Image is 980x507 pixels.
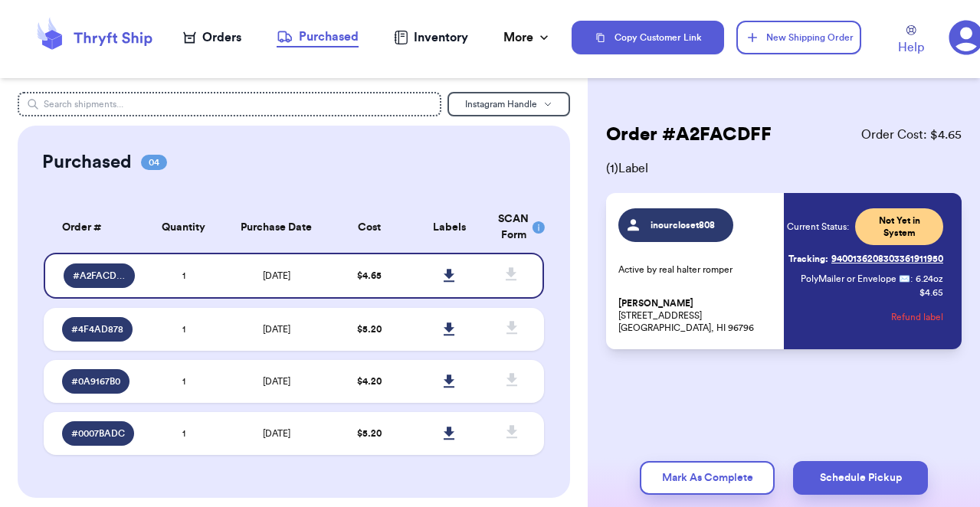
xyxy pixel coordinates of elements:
button: Refund label [891,300,943,334]
span: Tracking: [788,253,828,265]
div: Purchased [277,28,359,46]
span: Order Cost: $ 4.65 [861,126,962,144]
span: 1 [182,377,185,386]
span: 04 [141,155,167,170]
th: Purchase Date [224,202,329,253]
a: Purchased [277,28,359,47]
span: $ 4.20 [357,377,382,386]
span: : [910,273,913,285]
a: Orders [183,28,241,47]
span: # 0A9167B0 [71,375,120,388]
a: Tracking:9400136208303361911950 [788,247,943,271]
span: ( 1 ) Label [606,159,962,178]
span: [DATE] [263,271,290,280]
th: Labels [409,202,490,253]
span: Current Status: [787,221,849,233]
span: PolyMailer or Envelope ✉️ [801,274,910,283]
div: More [503,28,552,47]
span: 1 [182,271,185,280]
span: Help [898,38,924,57]
span: $ 5.20 [357,325,382,334]
button: Instagram Handle [447,92,570,116]
span: [DATE] [263,377,290,386]
button: New Shipping Order [736,21,862,54]
h2: Order # A2FACDFF [606,123,772,147]
th: Cost [329,202,409,253]
span: inourcloset808 [647,219,719,231]
button: Copy Customer Link [572,21,724,54]
button: Schedule Pickup [793,461,928,495]
span: 1 [182,429,185,438]
span: # A2FACDFF [73,270,126,282]
p: [STREET_ADDRESS] [GEOGRAPHIC_DATA], HI 96796 [618,297,775,334]
span: [DATE] [263,325,290,334]
span: Instagram Handle [465,100,537,109]
a: Help [898,25,924,57]
span: 6.24 oz [916,273,943,285]
div: SCAN Form [498,211,526,244]
span: Not Yet in System [864,214,934,239]
h2: Purchased [42,150,132,175]
button: Mark As Complete [640,461,775,495]
span: $ 4.65 [357,271,382,280]
span: # 0007BADC [71,427,125,440]
a: Inventory [394,28,468,47]
span: [DATE] [263,429,290,438]
span: [PERSON_NAME] [618,298,693,309]
input: Search shipments... [18,92,441,116]
th: Order # [44,202,144,253]
span: # 4F4AD878 [71,323,123,335]
span: $ 5.20 [357,429,382,438]
span: 1 [182,325,185,334]
p: $ 4.65 [919,286,943,299]
p: Active by real halter romper [618,263,775,276]
th: Quantity [144,202,225,253]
